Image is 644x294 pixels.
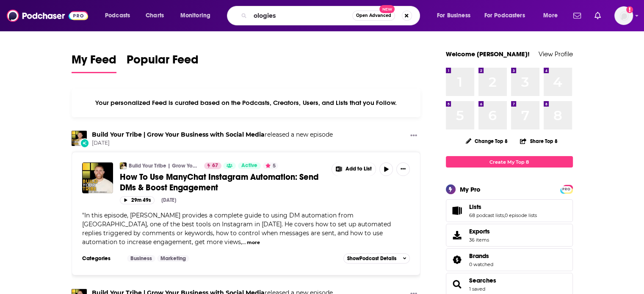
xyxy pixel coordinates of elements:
[127,255,155,262] a: Business
[449,254,466,266] a: Brands
[343,253,410,264] button: ShowPodcast Details
[263,162,278,169] button: 5
[72,52,116,73] a: My Feed
[469,203,481,211] span: Lists
[345,166,372,172] span: Add to List
[446,156,573,168] a: Create My Top 8
[235,6,428,25] div: Search podcasts, credits, & more...
[469,203,537,211] a: Lists
[570,8,584,23] a: Show notifications dropdown
[469,237,490,243] span: 36 items
[72,88,421,117] div: Your personalized Feed is curated based on the Podcasts, Creators, Users, and Lists that you Follow.
[157,255,189,262] a: Marketing
[469,252,493,260] a: Brands
[543,10,558,22] span: More
[614,6,633,25] span: Logged in as NickG
[120,172,319,193] span: How To Use ManyChat Instagram Automation: Send DMs & Boost Engagement
[449,229,466,241] span: Exports
[92,131,333,139] h3: released a new episode
[479,9,537,22] button: open menu
[120,162,127,169] img: Build Your Tribe | Grow Your Business with Social Media
[140,9,169,22] a: Charts
[449,205,466,217] a: Lists
[72,131,87,146] img: Build Your Tribe | Grow Your Business with Social Media
[537,9,568,22] button: open menu
[437,10,470,22] span: For Business
[352,11,395,21] button: Open AdvancedNew
[127,52,199,73] a: Popular Feed
[82,255,120,262] h3: Categories
[469,228,490,235] span: Exports
[469,261,493,267] a: 0 watched
[82,162,113,193] img: How To Use ManyChat Instagram Automation: Send DMs & Boost Engagement
[460,185,481,193] div: My Pro
[238,162,261,169] a: Active
[446,199,573,222] span: Lists
[469,252,489,260] span: Brands
[379,5,395,13] span: New
[161,197,176,203] div: [DATE]
[469,212,504,218] a: 68 podcast lists
[105,10,130,22] span: Podcasts
[247,239,260,246] button: more
[7,8,88,24] img: Podchaser - Follow, Share and Rate Podcasts
[539,50,573,58] a: View Profile
[120,172,326,193] a: How To Use ManyChat Instagram Automation: Send DMs & Boost Engagement
[505,212,537,218] a: 0 episode lists
[614,6,633,25] img: User Profile
[92,131,265,138] a: Build Your Tribe | Grow Your Business with Social Media
[626,6,633,13] svg: Add a profile image
[80,138,89,148] div: New Episode
[520,133,558,149] button: Share Top 8
[180,10,210,22] span: Monitoring
[591,8,604,23] a: Show notifications dropdown
[484,10,525,22] span: For Podcasters
[120,196,155,204] button: 29m 49s
[446,248,573,271] span: Brands
[356,14,391,18] span: Open Advanced
[446,50,530,58] a: Welcome [PERSON_NAME]!
[332,162,376,176] button: Show More Button
[469,286,485,292] a: 1 saved
[92,140,333,147] span: [DATE]
[461,136,513,146] button: Change Top 8
[449,278,466,290] a: Searches
[614,6,633,25] button: Show profile menu
[504,212,505,218] span: ,
[431,9,481,22] button: open menu
[72,52,116,72] span: My Feed
[561,186,572,192] a: PRO
[347,256,396,261] span: Show Podcast Details
[146,10,164,22] span: Charts
[204,162,221,169] a: 67
[82,212,391,246] span: "
[250,9,352,22] input: Search podcasts, credits, & more...
[446,224,573,247] a: Exports
[241,162,257,170] span: Active
[129,162,199,169] a: Build Your Tribe | Grow Your Business with Social Media
[127,52,199,72] span: Popular Feed
[396,162,410,176] button: Show More Button
[82,212,391,246] span: In this episode, [PERSON_NAME] provides a complete guide to using DM automation from [GEOGRAPHIC_...
[242,238,246,246] span: ...
[174,9,221,22] button: open menu
[561,186,572,192] span: PRO
[469,277,496,284] a: Searches
[99,9,141,22] button: open menu
[212,162,218,170] span: 67
[407,131,420,141] button: Show More Button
